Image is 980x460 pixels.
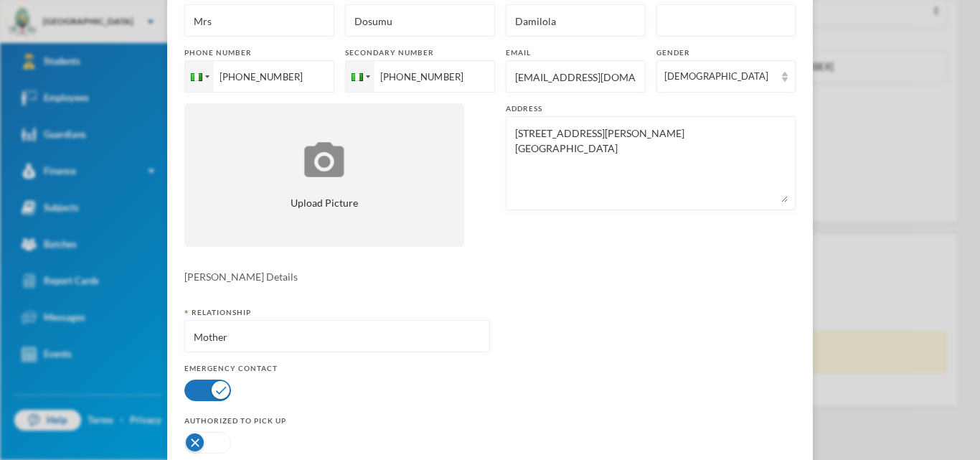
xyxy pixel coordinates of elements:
[184,416,490,426] div: Authorized to pick up
[184,307,490,318] div: Relationship
[345,47,495,58] div: Secondary number
[656,47,796,58] div: Gender
[184,269,796,284] div: [PERSON_NAME] Details
[184,363,490,374] div: Emergency Contact
[301,140,348,179] img: upload
[346,61,373,92] div: Nigeria: + 234
[514,124,788,202] textarea: [STREET_ADDRESS][PERSON_NAME] [GEOGRAPHIC_DATA]
[506,47,646,58] div: Email
[192,321,482,353] input: eg: Mother, Father, Uncle, Aunt
[185,61,212,92] div: Nigeria: + 234
[184,47,334,58] div: Phone number
[291,195,358,210] span: Upload Picture
[506,103,796,114] div: Address
[664,70,776,84] div: [DEMOGRAPHIC_DATA]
